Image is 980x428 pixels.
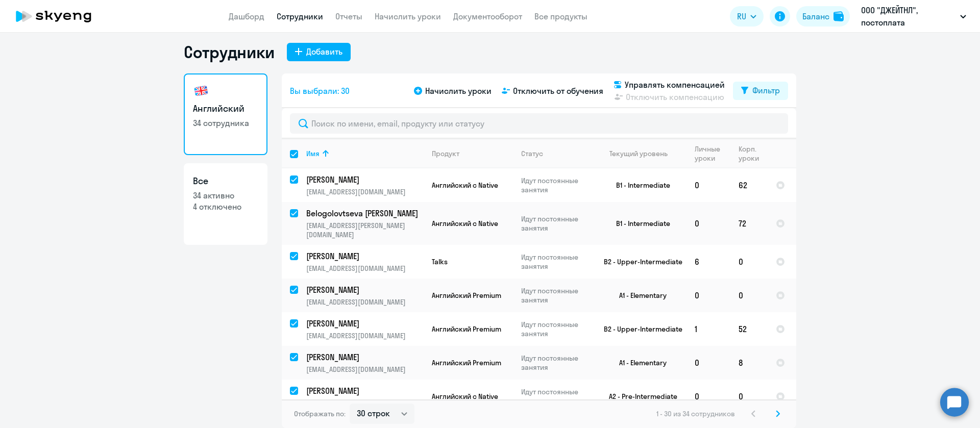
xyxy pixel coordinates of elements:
div: Корп. уроки [739,144,761,163]
span: Английский с Native [432,392,498,401]
img: balance [834,11,844,21]
div: Личные уроки [695,144,730,163]
td: A2 - Pre-Intermediate [592,380,687,413]
p: Идут постоянные занятия [521,286,591,305]
span: Управлять компенсацией [625,79,725,91]
div: Добавить [306,45,342,58]
h3: Все [193,174,258,188]
div: Имя [306,149,423,158]
button: ООО "ДЖЕЙТНЛ", постоплата [856,4,971,29]
button: Фильтр [733,82,788,100]
p: Идут постоянные занятия [521,176,591,194]
td: 1 [687,312,730,346]
span: 1 - 30 из 34 сотрудников [656,409,735,418]
p: [EMAIL_ADDRESS][PERSON_NAME][DOMAIN_NAME] [306,221,423,239]
a: Belogolovtseva [PERSON_NAME] [306,208,423,219]
div: Личные уроки [695,144,723,163]
span: Английский Premium [432,324,501,334]
td: 0 [687,380,730,413]
p: [EMAIL_ADDRESS][DOMAIN_NAME] [306,398,423,408]
p: [PERSON_NAME] [306,250,422,262]
p: [EMAIL_ADDRESS][DOMAIN_NAME] [306,297,423,307]
td: 72 [730,202,768,245]
a: Документооборот [453,11,522,21]
p: 34 сотрудника [193,117,258,129]
span: Вы выбрали: 30 [290,85,350,97]
a: [PERSON_NAME] [306,385,423,396]
button: Добавить [287,43,351,61]
a: Начислить уроки [375,11,441,21]
a: Английский34 сотрудника [184,73,267,155]
a: Отчеты [335,11,362,21]
h1: Сотрудники [184,42,275,62]
p: [PERSON_NAME] [306,385,422,396]
p: ООО "ДЖЕЙТНЛ", постоплата [861,4,956,29]
p: [EMAIL_ADDRESS][DOMAIN_NAME] [306,264,423,273]
a: [PERSON_NAME] [306,284,423,295]
td: 0 [730,245,768,279]
a: Все34 активно4 отключено [184,163,267,245]
span: Английский с Native [432,181,498,190]
img: english [193,83,209,99]
td: 6 [687,245,730,279]
span: RU [737,10,746,22]
td: B1 - Intermediate [592,202,687,245]
td: A1 - Elementary [592,279,687,312]
div: Текущий уровень [600,149,686,158]
td: 0 [730,380,768,413]
input: Поиск по имени, email, продукту или статусу [290,113,788,134]
p: [PERSON_NAME] [306,174,422,185]
span: Английский с Native [432,219,498,228]
td: 0 [687,346,730,380]
a: Сотрудники [277,11,323,21]
p: Идут постоянные занятия [521,320,591,338]
button: RU [730,6,764,27]
p: [PERSON_NAME] [306,351,422,363]
p: Идут постоянные занятия [521,387,591,406]
td: A1 - Elementary [592,346,687,380]
p: [EMAIL_ADDRESS][DOMAIN_NAME] [306,331,423,340]
span: Начислить уроки [425,85,492,97]
div: Имя [306,149,320,158]
div: Корп. уроки [739,144,767,163]
div: Текущий уровень [609,149,668,158]
td: 0 [687,168,730,202]
a: Все продукты [534,11,587,21]
div: Баланс [802,10,829,22]
td: B2 - Upper-Intermediate [592,245,687,279]
p: 4 отключено [193,201,258,212]
div: Статус [521,149,591,158]
span: Английский Premium [432,358,501,367]
div: Продукт [432,149,512,158]
p: [EMAIL_ADDRESS][DOMAIN_NAME] [306,365,423,374]
a: [PERSON_NAME] [306,174,423,185]
span: Отображать по: [294,409,346,418]
td: 0 [730,279,768,312]
a: Дашборд [229,11,264,21]
td: 0 [687,279,730,312]
button: Балансbalance [796,6,850,27]
div: Статус [521,149,543,158]
a: [PERSON_NAME] [306,250,423,262]
p: Belogolovtseva [PERSON_NAME] [306,208,422,219]
td: 52 [730,312,768,346]
span: Английский Premium [432,291,501,300]
p: Идут постоянные занятия [521,354,591,372]
h3: Английский [193,102,258,115]
p: [EMAIL_ADDRESS][DOMAIN_NAME] [306,187,423,196]
td: 0 [687,202,730,245]
div: Продукт [432,149,459,158]
td: 8 [730,346,768,380]
p: 34 активно [193,190,258,201]
td: B2 - Upper-Intermediate [592,312,687,346]
span: Talks [432,257,448,266]
p: [PERSON_NAME] [306,284,422,295]
span: Отключить от обучения [513,85,603,97]
td: B1 - Intermediate [592,168,687,202]
a: [PERSON_NAME] [306,351,423,363]
p: Идут постоянные занятия [521,214,591,233]
div: Фильтр [752,84,780,96]
p: [PERSON_NAME] [306,318,422,329]
a: [PERSON_NAME] [306,318,423,329]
